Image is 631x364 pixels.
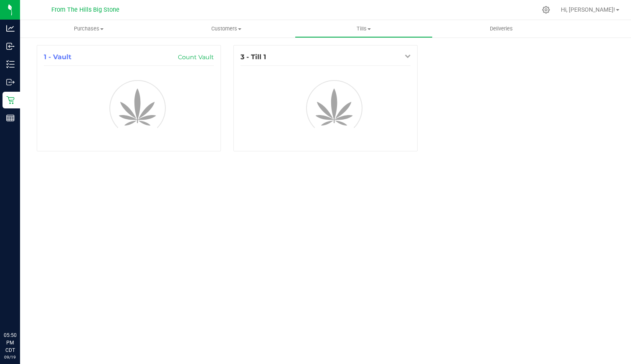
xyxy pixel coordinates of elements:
[433,20,570,38] a: Deliveries
[541,6,551,14] div: Manage settings
[6,60,15,68] inline-svg: Inventory
[295,20,432,38] a: Tills
[295,25,432,33] span: Tills
[479,25,524,33] span: Deliveries
[157,20,295,38] a: Customers
[51,6,119,13] span: From The Hills Big Stone
[4,331,16,354] p: 05:50 PM CDT
[4,354,16,360] p: 09/19
[20,25,157,33] span: Purchases
[6,24,15,33] inline-svg: Analytics
[241,53,266,61] span: 3 - Till 1
[6,42,15,50] inline-svg: Inbound
[561,6,615,13] span: Hi, [PERSON_NAME]!
[6,78,15,86] inline-svg: Outbound
[158,25,294,33] span: Customers
[6,114,15,122] inline-svg: Reports
[20,20,157,38] a: Purchases
[178,53,214,61] a: Count Vault
[6,96,15,104] inline-svg: Retail
[44,53,71,61] span: 1 - Vault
